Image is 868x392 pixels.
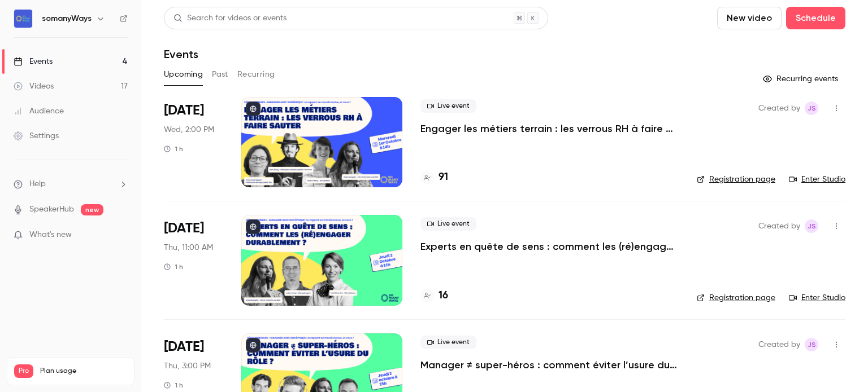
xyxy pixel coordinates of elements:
span: [DATE] [164,102,204,120]
span: JS [808,102,816,115]
span: JS [808,338,816,351]
span: What's new [29,229,72,241]
a: 16 [420,288,448,303]
span: Julia Sueur [805,219,818,233]
button: Recurring [237,65,275,83]
a: 91 [420,170,448,185]
h1: Events [164,47,198,61]
span: [DATE] [164,219,204,237]
a: SpeakerHub [29,204,74,215]
span: Live event [420,217,476,231]
span: Created by [758,338,800,351]
span: Plan usage [40,367,127,376]
span: Help [29,178,46,190]
span: Thu, 3:00 PM [164,360,211,372]
span: Live event [420,99,476,113]
div: Videos [14,81,54,92]
img: somanyWays [14,10,32,28]
div: Oct 1 Wed, 2:00 PM (Europe/Paris) [164,97,223,187]
a: Experts en quête de sens : comment les (ré)engager durablement ? [420,240,679,253]
div: 1 h [164,262,183,271]
div: Audience [14,105,64,117]
h6: somanyWays [42,13,92,24]
div: 1 h [164,144,183,153]
a: Manager ≠ super-héros : comment éviter l’usure du rôle ? [420,358,679,372]
a: Registration page [697,174,775,185]
button: Upcoming [164,65,203,83]
span: JS [808,219,816,233]
span: Created by [758,219,800,233]
h4: 16 [439,288,448,303]
button: Past [212,65,228,83]
span: Wed, 2:00 PM [164,124,214,135]
span: [DATE] [164,338,204,356]
div: Search for videos or events [173,12,287,24]
div: Oct 2 Thu, 11:00 AM (Europe/Paris) [164,215,223,305]
button: New video [717,7,782,29]
span: Julia Sueur [805,102,818,115]
div: Settings [14,130,59,142]
h4: 91 [439,170,448,185]
span: Julia Sueur [805,338,818,351]
a: Registration page [697,292,775,303]
span: Live event [420,336,476,349]
span: new [81,204,103,215]
a: Engager les métiers terrain : les verrous RH à faire sauter [420,122,679,135]
span: Thu, 11:00 AM [164,242,213,253]
button: Recurring events [758,70,845,88]
span: Pro [14,364,33,378]
li: help-dropdown-opener [14,178,128,190]
span: Created by [758,102,800,115]
button: Schedule [786,7,845,29]
a: Enter Studio [789,174,845,185]
div: Events [14,56,53,67]
a: Enter Studio [789,292,845,303]
div: 1 h [164,381,183,390]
